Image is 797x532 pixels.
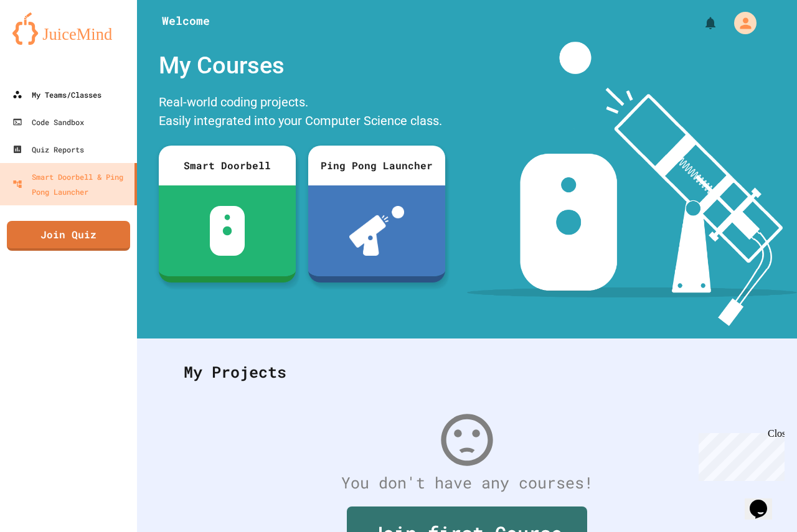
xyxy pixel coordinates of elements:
div: Quiz Reports [12,142,84,157]
div: Real-world coding projects. Easily integrated into your Computer Science class. [153,90,451,136]
div: My Teams/Classes [12,87,101,102]
div: Chat with us now!Close [5,5,86,79]
div: My Account [721,9,760,37]
img: logo-orange.svg [12,12,125,45]
div: Ping Pong Launcher [308,146,445,185]
div: You don't have any courses! [171,471,763,495]
div: My Courses [153,42,451,90]
iframe: chat widget [694,428,785,481]
div: Smart Doorbell & Ping Pong Launcher [12,169,130,199]
div: My Projects [171,348,763,396]
div: Smart Doorbell [159,146,296,185]
div: My Notifications [680,12,721,34]
iframe: chat widget [745,482,785,520]
div: Code Sandbox [12,114,84,129]
a: Join Quiz [7,221,130,251]
img: banner-image-my-projects.png [467,42,797,326]
img: ppl-with-ball.png [349,206,405,256]
img: sdb-white.svg [210,206,245,256]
